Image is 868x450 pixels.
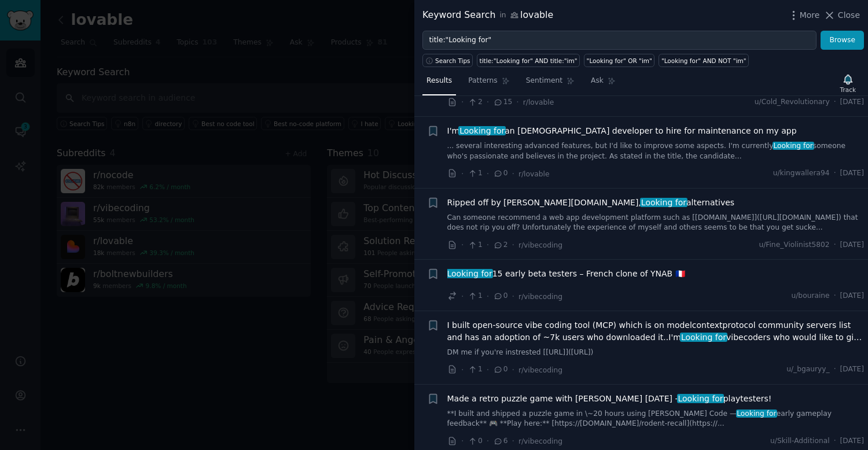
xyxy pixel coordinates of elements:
span: [DATE] [840,168,864,179]
span: · [461,239,464,251]
span: 15 early beta testers – French clone of YNAB 🇫🇷 [447,268,685,280]
span: Results [426,76,452,86]
span: Patterns [468,76,497,86]
a: DM me if you're instrested [[URL]]([URL]) [447,348,865,358]
button: More [788,9,820,21]
span: Made a retro puzzle game with [PERSON_NAME] [DATE] - playtesters! [447,393,772,405]
span: u/_bgauryy_ [786,364,830,375]
span: · [512,168,514,180]
span: Looking for [446,269,494,278]
span: · [461,435,464,447]
span: r/vibecoding [518,293,562,301]
a: Can someone recommend a web app development platform such as [[DOMAIN_NAME]]([URL][DOMAIN_NAME]) ... [447,213,865,233]
span: Sentiment [526,76,562,86]
span: Looking for [773,142,814,150]
span: I'm an [DEMOGRAPHIC_DATA] developer to hire for maintenance on my app [447,125,797,137]
span: [DATE] [840,240,864,250]
span: [DATE] [840,436,864,447]
span: More [800,9,820,21]
button: Browse [821,31,864,50]
span: r/lovable [518,170,550,178]
input: Try a keyword related to your business [422,31,816,50]
a: Patterns [464,72,513,95]
span: Looking for [680,333,727,342]
span: · [487,290,489,303]
span: · [461,96,464,108]
span: · [516,96,518,108]
span: 6 [493,436,507,447]
a: Ask [587,72,620,95]
span: u/Skill-Additional [770,436,830,447]
span: Search Tips [435,57,470,65]
span: 0 [493,291,507,301]
span: r/vibecoding [518,437,562,445]
span: Ask [591,76,604,86]
span: u/kingwallera94 [773,168,830,179]
span: · [487,364,489,376]
a: Made a retro puzzle game with [PERSON_NAME] [DATE] -Looking forplaytesters! [447,393,772,405]
span: in [499,10,506,21]
span: Close [838,9,860,21]
span: [DATE] [840,291,864,301]
a: Sentiment [522,72,579,95]
span: Ripped off by [PERSON_NAME][DOMAIN_NAME], alternatives [447,197,735,209]
span: 0 [493,168,507,179]
a: Looking for15 early beta testers – French clone of YNAB 🇫🇷 [447,268,685,280]
span: · [834,291,836,301]
span: 1 [468,291,482,301]
span: · [834,168,836,179]
span: · [487,168,489,180]
span: 1 [468,364,482,375]
a: I'mLooking foran [DEMOGRAPHIC_DATA] developer to hire for maintenance on my app [447,125,797,137]
span: · [834,436,836,447]
a: ... several interesting advanced features, but I'd like to improve some aspects. I'm currentlyLoo... [447,141,865,161]
a: "Looking for" AND NOT "im" [659,54,749,67]
span: · [512,290,514,303]
span: 1 [468,240,482,250]
a: I built open-source vibe coding tool (MCP) which is on modelcontextprotocol community servers lis... [447,319,865,344]
span: · [512,435,514,447]
a: Ripped off by [PERSON_NAME][DOMAIN_NAME],Looking foralternatives [447,197,735,209]
span: 0 [468,436,482,447]
span: · [461,290,464,303]
span: r/lovable [523,98,554,106]
span: · [834,240,836,250]
span: [DATE] [840,364,864,375]
span: 1 [468,168,482,179]
span: r/vibecoding [518,366,562,374]
span: · [512,239,514,251]
span: [DATE] [840,97,864,108]
a: Results [422,72,456,95]
div: "Looking for" OR "im" [587,57,652,65]
span: r/vibecoding [518,241,562,249]
span: 2 [493,240,507,250]
span: u/Cold_Revolutionary [755,97,830,108]
div: Track [840,86,856,94]
span: Looking for [677,394,724,403]
span: · [487,435,489,447]
a: title:"Looking for" AND title:"im" [477,54,580,67]
span: · [487,239,489,251]
div: "Looking for" AND NOT "im" [661,57,746,65]
div: Keyword Search lovable [422,8,553,23]
span: u/bouraine [791,291,829,301]
span: Looking for [458,126,506,135]
button: Close [823,9,860,21]
span: · [487,96,489,108]
button: Track [836,71,860,95]
span: Looking for [640,198,687,207]
a: "Looking for" OR "im" [584,54,654,67]
div: title:"Looking for" AND title:"im" [480,57,578,65]
span: · [834,97,836,108]
a: **I built and shipped a puzzle game in \~20 hours using [PERSON_NAME] Code —Looking forearly game... [447,409,865,429]
span: 0 [493,364,507,375]
span: · [461,168,464,180]
span: u/Fine_Violinist5802 [759,240,829,250]
button: Search Tips [422,54,473,67]
span: Looking for [736,410,778,418]
span: · [461,364,464,376]
span: · [512,364,514,376]
span: 2 [468,97,482,108]
span: · [834,364,836,375]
